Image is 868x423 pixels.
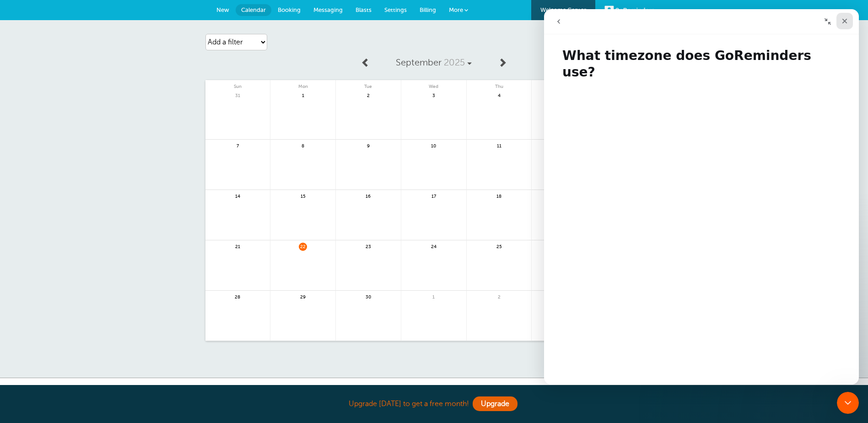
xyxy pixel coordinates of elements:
[384,6,407,13] span: Settings
[401,80,466,89] span: Wed
[837,392,859,414] iframe: Intercom live chat
[430,92,438,98] span: 3
[375,53,493,73] a: September 2025
[233,293,242,300] span: 28
[299,142,307,149] span: 8
[473,396,518,411] a: Upgrade
[495,142,503,149] span: 11
[495,243,503,249] span: 25
[467,80,532,89] span: Thu
[299,293,307,300] span: 29
[233,243,242,249] span: 21
[241,6,266,13] span: Calendar
[356,6,372,13] span: Blasts
[233,192,242,199] span: 14
[532,80,597,89] span: Fri
[420,6,436,13] span: Billing
[299,92,307,98] span: 1
[299,243,307,249] span: 22
[430,293,438,300] span: 1
[444,57,465,68] span: 2025
[430,142,438,149] span: 10
[364,92,372,98] span: 2
[299,192,307,199] span: 15
[205,394,663,414] div: Upgrade [DATE] to get a free month!
[364,142,372,149] span: 9
[449,6,463,13] span: More
[216,6,229,13] span: New
[396,57,442,68] span: September
[364,192,372,199] span: 16
[544,9,859,385] iframe: Intercom live chat
[313,6,343,13] span: Messaging
[495,92,503,98] span: 4
[495,192,503,199] span: 18
[430,243,438,249] span: 24
[364,293,372,300] span: 30
[430,192,438,199] span: 17
[270,80,335,89] span: Mon
[236,4,271,16] a: Calendar
[336,80,401,89] span: Tue
[495,293,503,300] span: 2
[364,243,372,249] span: 23
[278,6,301,13] span: Booking
[205,80,270,89] span: Sun
[233,92,242,98] span: 31
[233,142,242,149] span: 7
